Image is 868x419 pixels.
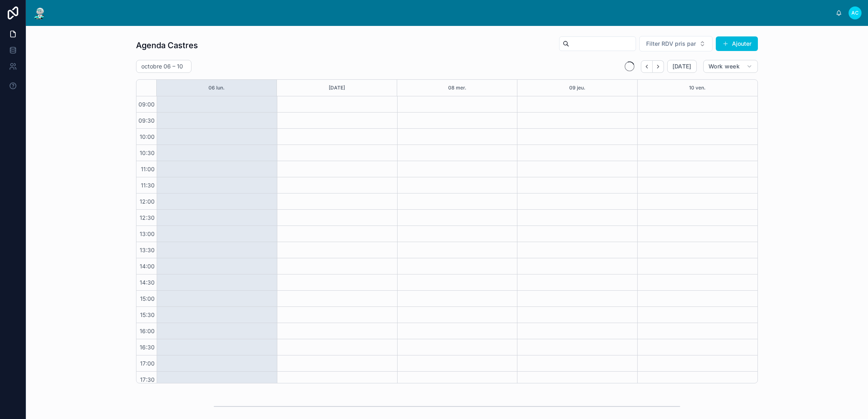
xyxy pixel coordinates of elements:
[141,62,183,70] h2: octobre 06 – 10
[448,80,466,96] button: 08 mer.
[136,40,198,51] h1: Agenda Castres
[138,344,157,351] span: 16:30
[136,101,157,108] span: 09:00
[32,6,47,19] img: App logo
[138,133,157,140] span: 10:00
[138,247,157,253] span: 13:30
[208,80,225,96] button: 06 lun.
[653,60,664,73] button: Next
[641,60,653,73] button: Back
[708,63,740,70] span: Work week
[138,198,157,205] span: 12:00
[569,80,585,96] button: 09 jeu.
[703,60,758,73] button: Work week
[851,10,859,16] span: AC
[138,230,157,237] span: 13:00
[138,263,157,270] span: 14:00
[667,60,697,73] button: [DATE]
[138,311,157,318] span: 15:30
[138,328,157,334] span: 16:00
[329,80,345,96] button: [DATE]
[672,63,691,70] span: [DATE]
[139,166,157,172] span: 11:00
[646,40,696,48] span: Filter RDV pris par
[138,149,157,156] span: 10:30
[53,11,836,15] div: scrollable content
[716,36,758,51] button: Ajouter
[689,80,706,96] button: 10 ven.
[639,36,713,51] button: Select Button
[136,117,157,124] span: 09:30
[139,182,157,189] span: 11:30
[138,376,157,383] span: 17:30
[138,295,157,302] span: 15:00
[138,214,157,221] span: 12:30
[138,360,157,367] span: 17:00
[138,279,157,286] span: 14:30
